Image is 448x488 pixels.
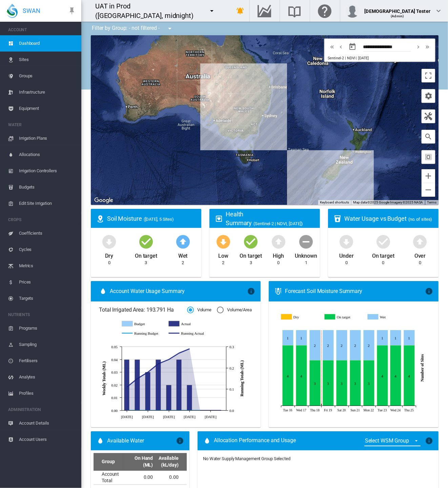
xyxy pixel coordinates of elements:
[309,360,320,406] g: On target Sep 18, 2025 3
[19,195,76,212] span: Edit Site Irrigation
[19,431,76,448] span: Account Users
[121,415,133,419] tspan: [DATE]
[365,5,431,12] div: [DEMOGRAPHIC_DATA] Tester
[156,453,187,471] th: Available (kL/day)
[125,453,156,471] th: On Hand (ML)
[281,314,320,320] g: Dry
[282,346,293,406] g: On target Sep 16, 2025 4
[156,359,161,410] g: Actual Aug 7 0.04
[424,92,432,100] md-icon: icon-cog
[427,200,436,204] a: Terms
[217,307,252,313] md-radio-button: Volume/Area
[270,233,287,250] md-icon: icon-arrow-up-bold-circle
[423,43,432,51] button: icon-chevron-double-right
[243,233,259,250] md-icon: icon-checkbox-marked-circle
[146,371,149,373] circle: Running Actual Jul 31 0.18
[220,409,222,412] circle: Running Actual Sep 18 0
[317,7,333,15] md-icon: Click here for help
[111,370,118,374] tspan: 0.03
[136,377,139,380] circle: Running Actual Jul 24 0.15
[425,437,433,445] md-icon: icon-information
[404,408,414,412] tspan: Thu 25
[277,260,280,266] div: 0
[391,14,404,18] span: (Admin)
[229,366,234,370] tspan: 0.2
[424,153,432,161] md-icon: icon-select-all
[94,453,125,471] th: Group
[282,330,293,346] g: Wet Sep 16, 2025 1
[215,215,223,223] md-icon: icon-heart-box-outline
[93,196,115,205] img: Google
[110,288,247,295] span: Account Water Usage Summary
[105,250,113,260] div: Dry
[420,354,425,382] tspan: Number of Sites
[19,369,76,385] span: Analytes
[19,290,76,307] span: Targets
[145,372,150,410] g: Actual Jul 31 0.03
[87,22,179,35] div: Filter by Group: - not filtered -
[336,360,347,406] g: On target Sep 20, 2025 3
[203,437,211,445] md-icon: icon-water
[296,346,307,406] g: On target Sep 17, 2025 4
[415,43,422,51] md-icon: icon-chevron-right
[136,409,139,412] circle: Running Budget Jul 24 0
[350,408,360,412] tspan: Sun 21
[205,415,217,419] tspan: [DATE]
[68,7,76,15] md-icon: icon-pin
[323,360,333,406] g: On target Sep 19, 2025 3
[408,217,432,222] span: (no. of sites)
[102,362,106,395] tspan: Weekly Totals (ML)
[338,408,346,412] tspan: Sat 20
[346,40,359,54] button: md-calendar
[122,330,162,336] g: Running Budget
[163,22,177,35] button: icon-menu-down
[305,260,307,266] div: 1
[287,7,303,15] md-icon: Search the knowledge base
[8,24,76,35] span: ACCOUNT
[363,330,374,360] g: Wet Sep 22, 2025 2
[434,7,443,15] md-icon: icon-chevron-down
[328,56,355,60] span: Sentinel-2 | NDVI
[19,225,76,241] span: Coefficients
[157,362,160,365] circle: Running Actual Aug 7 0.22
[422,183,435,197] button: Zoom out
[8,119,76,130] span: WATER
[283,408,292,412] tspan: Tue 16
[111,396,118,400] tspan: 0.01
[328,43,337,51] button: icon-chevron-double-left
[19,320,76,336] span: Programs
[310,408,320,412] tspan: Thu 18
[338,233,354,250] md-icon: icon-arrow-down-bold-circle
[425,287,433,295] md-icon: icon-information
[19,385,76,402] span: Profiles
[295,250,317,260] div: Unknown
[111,345,118,349] tspan: 0.05
[199,409,201,412] circle: Running Actual Sep 4 0
[19,415,76,431] span: Account Details
[19,353,76,369] span: Fertilisers
[125,409,128,412] circle: Running Budget Jul 17 0
[344,214,433,223] div: Water Usage vs Budget
[404,330,414,346] g: Wet Sep 25, 2025 1
[107,437,144,445] span: Available Water
[333,215,342,223] md-icon: icon-cup-water
[19,163,76,179] span: Irrigation Controllers
[229,409,234,413] tspan: 0.0
[8,214,76,225] span: CROPS
[176,437,184,445] md-icon: icon-information
[19,258,76,274] span: Metrics
[99,306,187,314] span: Total Irrigated Area: 193.791 Ha
[356,56,368,60] span: | [DATE]
[19,336,76,353] span: Sampling
[214,437,296,445] span: Allocation Performance and Usage
[111,383,118,387] tspan: 0.02
[296,330,307,346] g: Wet Sep 17, 2025 1
[285,288,425,295] div: Forecast Soil Moisture Summary
[257,7,273,15] md-icon: Go to the Data Hub
[390,408,401,412] tspan: Wed 24
[382,260,384,266] div: 0
[226,210,314,227] div: Health Summary
[240,360,244,396] tspan: Running Totals (ML)
[111,358,118,362] tspan: 0.04
[178,352,180,354] circle: Running Actual Aug 21 0.27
